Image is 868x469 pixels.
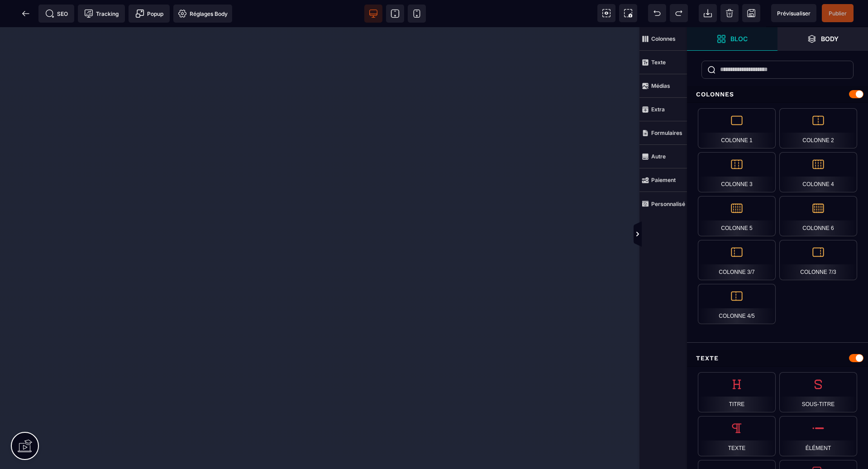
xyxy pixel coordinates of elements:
[687,27,777,51] span: Ouvrir les blocs
[822,4,854,22] span: Enregistrer le contenu
[821,35,839,42] strong: Body
[597,4,615,22] span: Voir les composants
[129,5,170,23] span: Créer une alerte modale
[651,177,676,183] strong: Paiement
[651,153,666,160] strong: Autre
[698,240,776,280] div: Colonne 3/7
[779,152,857,192] div: Colonne 4
[639,74,687,98] span: Médias
[178,9,228,18] span: Réglages Body
[135,9,163,18] span: Popup
[648,4,666,22] span: Défaire
[698,416,776,456] div: Texte
[17,5,35,23] span: Retour
[698,284,776,324] div: Colonne 4/5
[639,192,687,215] span: Personnalisé
[408,5,426,23] span: Voir mobile
[742,4,760,22] span: Enregistrer
[364,5,382,23] span: Voir bureau
[639,98,687,121] span: Extra
[639,27,687,51] span: Colonnes
[720,4,739,22] span: Nettoyage
[651,106,665,113] strong: Extra
[698,196,776,236] div: Colonne 5
[670,4,688,22] span: Rétablir
[829,10,847,17] span: Publier
[45,9,68,18] span: SEO
[639,145,687,168] span: Autre
[771,4,816,22] span: Aperçu
[173,5,232,23] span: Favicon
[639,51,687,74] span: Texte
[698,108,776,148] div: Colonne 1
[779,108,857,148] div: Colonne 2
[687,86,868,103] div: Colonnes
[639,168,687,192] span: Paiement
[651,201,685,207] strong: Personnalisé
[687,350,868,367] div: Texte
[777,10,811,17] span: Prévisualiser
[779,416,857,456] div: Élément
[651,59,666,66] strong: Texte
[779,240,857,280] div: Colonne 7/3
[386,5,404,23] span: Voir tablette
[699,4,717,22] span: Importer
[38,5,74,23] span: Métadata SEO
[779,372,857,412] div: Sous-titre
[651,129,682,136] strong: Formulaires
[730,35,748,42] strong: Bloc
[639,121,687,145] span: Formulaires
[777,27,868,51] span: Ouvrir les calques
[84,9,119,18] span: Tracking
[698,372,776,412] div: Titre
[651,35,676,42] strong: Colonnes
[698,152,776,192] div: Colonne 3
[78,5,125,23] span: Code de suivi
[687,221,696,248] span: Afficher les vues
[619,4,637,22] span: Capture d'écran
[779,196,857,236] div: Colonne 6
[651,82,670,89] strong: Médias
